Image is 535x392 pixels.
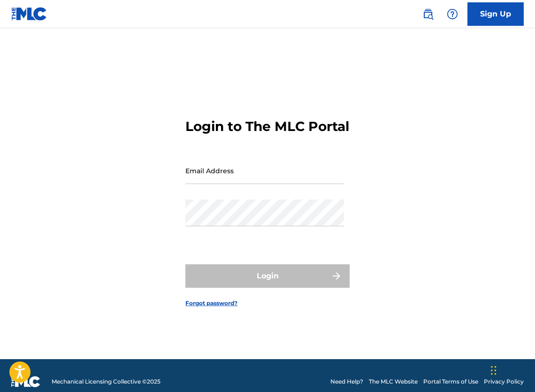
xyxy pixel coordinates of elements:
[419,5,437,23] a: Public Search
[423,377,478,386] a: Portal Terms of Use
[11,7,47,21] img: MLC Logo
[422,8,434,20] img: search
[447,8,458,20] img: help
[443,5,462,23] div: Help
[185,299,237,307] a: Forgot password?
[484,377,524,386] a: Privacy Policy
[467,2,524,26] a: Sign Up
[488,347,535,392] iframe: Chat Widget
[369,377,418,386] a: The MLC Website
[52,377,160,386] span: Mechanical Licensing Collective © 2025
[491,356,497,384] div: Drag
[11,376,40,387] img: logo
[185,118,349,135] h3: Login to The MLC Portal
[330,377,363,386] a: Need Help?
